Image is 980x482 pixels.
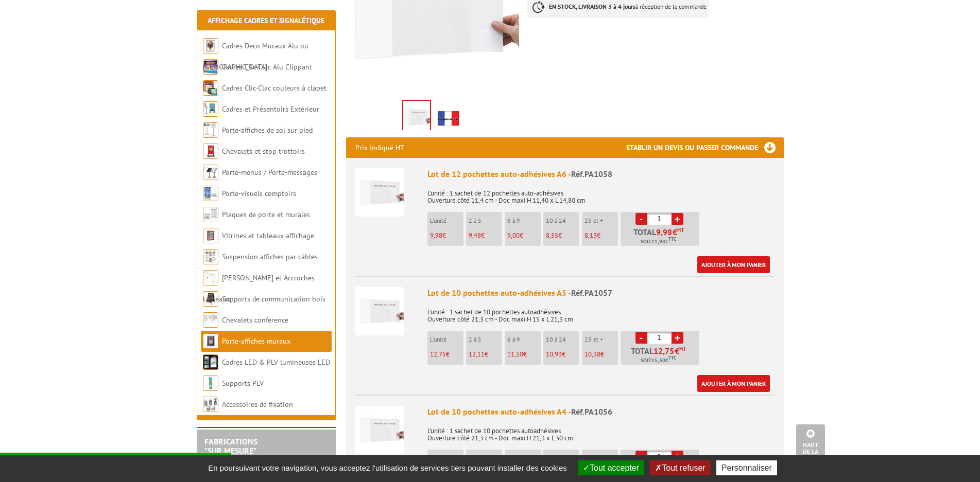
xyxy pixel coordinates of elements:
a: Affichage Cadres et Signalétique [208,16,324,25]
a: Porte-affiches muraux [222,336,290,346]
span: 8,55 [546,231,558,240]
img: Lot de 10 pochettes auto-adhésives A5 [355,287,404,335]
button: Personnaliser (fenêtre modale) [716,460,777,475]
p: € [469,232,502,239]
a: Cadres Clic-Clac couleurs à clapet [222,83,326,93]
img: Cadres Deco Muraux Alu ou Bois [203,38,218,53]
a: Porte-menus / Porte-messages [222,168,317,177]
a: Porte-visuels comptoirs [222,189,296,198]
img: edimeta_produit_fabrique_en_france.jpg [436,102,461,134]
p: 2 à 5 [469,217,502,224]
a: Chevalets conférence [222,315,288,325]
p: Total [623,228,699,246]
sup: TTC [668,355,676,361]
span: 9,98 [430,231,442,240]
span: 10,38 [584,350,600,359]
p: € [507,232,541,239]
strong: EN STOCK, LIVRAISON 3 à 4 jours [549,3,635,10]
span: 11,50 [507,350,523,359]
img: Porte-affiches de sol sur pied [203,122,218,138]
img: Accessoires de fixation [203,397,218,412]
button: Tout accepter [578,460,644,475]
img: Chevalets conférence [203,312,218,328]
p: € [430,232,463,239]
img: Porte-affiches muraux [203,333,218,349]
span: Réf.PA1058 [571,169,612,179]
img: Cadres Clic-Clac couleurs à clapet [203,80,218,96]
img: Cimaises et Accroches tableaux [203,270,218,285]
img: Lot de 12 pochettes auto-adhésives A6 [355,168,404,217]
p: 10 à 24 [546,217,579,224]
div: Lot de 10 pochettes auto-adhésives A5 - [427,287,775,299]
h3: Etablir un devis ou passer commande [626,137,784,158]
img: Plaques de porte et murales [203,207,218,222]
p: 2 à 5 [469,336,502,343]
span: € [675,347,679,355]
a: Porte-affiches de sol sur pied [222,126,313,135]
span: Réf.PA1056 [571,406,612,417]
a: Ajouter à mon panier [697,375,770,392]
img: Porte-visuels comptoirs [203,186,218,201]
p: 25 et + [584,455,618,462]
a: Cadres LED & PLV lumineuses LED [222,358,330,367]
p: 10 à 24 [546,455,579,462]
a: + [672,213,683,225]
img: Supports PLV [203,376,218,391]
a: Vitrines et tableaux affichage [222,231,314,240]
a: Cadres Clic-Clac Alu Clippant [222,62,312,72]
p: L'unité : 1 sachet de 12 pochettes auto-adhésives Ouverture côté 11,4 cm - Doc maxi H 11,40 x L 1... [427,183,775,204]
p: 2 à 5 [469,455,502,462]
p: 25 et + [584,336,618,343]
a: Supports PLV [222,379,264,388]
span: 9,00 [507,231,520,240]
a: - [635,213,647,225]
span: En poursuivant votre navigation, vous acceptez l'utilisation de services tiers pouvant installer ... [203,463,572,472]
button: Tout refuser [650,460,710,475]
span: 10,93 [546,350,562,359]
span: Soit € [641,238,676,246]
sup: HT [679,345,686,352]
p: L'unité [430,336,463,343]
p: 25 et + [584,217,618,224]
img: Vitrines et tableaux affichage [203,228,218,243]
span: 8,13 [584,231,597,240]
img: Suspension affiches par câbles [203,249,218,264]
a: [PERSON_NAME] et Accroches tableaux [203,273,315,304]
a: Plaques de porte et murales [222,210,310,219]
p: 10 à 24 [546,336,579,343]
p: € [584,232,618,239]
p: € [430,351,463,358]
img: Porte-menus / Porte-messages [203,165,218,180]
img: Lot de 10 pochettes auto-adhésives A4 [355,406,404,454]
span: € [673,228,677,236]
div: Lot de 12 pochettes auto-adhésives A6 - [427,168,775,180]
span: 12,75 [430,350,446,359]
p: Total [623,347,699,365]
p: L'unité [430,455,463,462]
p: € [507,351,541,358]
p: 6 à 9 [507,336,541,343]
a: Cadres et Présentoirs Extérieur [222,104,319,114]
p: 6 à 9 [507,455,541,462]
span: Réf.PA1057 [571,288,612,298]
span: 9,48 [469,231,481,240]
a: - [635,451,647,462]
span: 15,30 [651,356,665,365]
span: 12,75 [654,347,675,355]
img: Chevalets et stop trottoirs [203,144,218,159]
p: L'unité : 1 sachet de 10 pochettes autoadhésives Ouverture côté 21,3 cm - Doc maxi H 15 x L 21,3 cm [427,301,775,323]
span: 9,98 [656,228,673,236]
p: 6 à 9 [507,217,541,224]
a: Ajouter à mon panier [697,256,770,273]
img: porte_visuels_muraux_pa1058.jpg [403,101,430,133]
a: Cadres Deco Muraux Alu ou [GEOGRAPHIC_DATA] [203,41,308,72]
img: Cadres et Présentoirs Extérieur [203,101,218,117]
a: + [672,332,683,344]
p: € [546,351,579,358]
sup: TTC [668,236,676,242]
p: € [546,232,579,239]
a: FABRICATIONS"Sur Mesure" [204,436,257,456]
a: Accessoires de fixation [222,400,293,409]
a: Chevalets et stop trottoirs [222,147,305,156]
img: Cadres LED & PLV lumineuses LED [203,354,218,370]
